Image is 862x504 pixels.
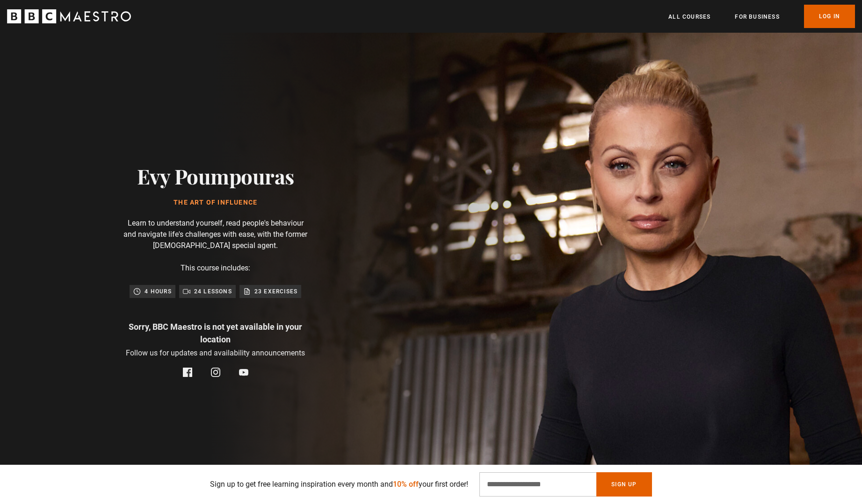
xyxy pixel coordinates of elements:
nav: Primary [668,5,855,28]
button: Sign Up [596,472,652,497]
p: 23 exercises [254,287,297,296]
h2: Evy Poumpouras [137,164,294,188]
p: Sorry, BBC Maestro is not yet available in your location [122,320,309,346]
p: 24 lessons [194,287,232,296]
a: For business [735,12,779,21]
p: This course includes: [181,263,250,274]
p: Sign up to get free learning inspiration every month and your first order! [210,479,468,490]
p: Learn to understand yourself, read people's behaviour and navigate life's challenges with ease, w... [122,218,309,251]
p: 4 hours [145,287,171,296]
span: 10% off [393,480,419,489]
svg: BBC Maestro [7,9,131,23]
a: All Courses [668,12,710,21]
h1: The Art of Influence [137,199,294,206]
a: Log In [804,5,855,28]
p: Follow us for updates and availability announcements [126,348,305,359]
